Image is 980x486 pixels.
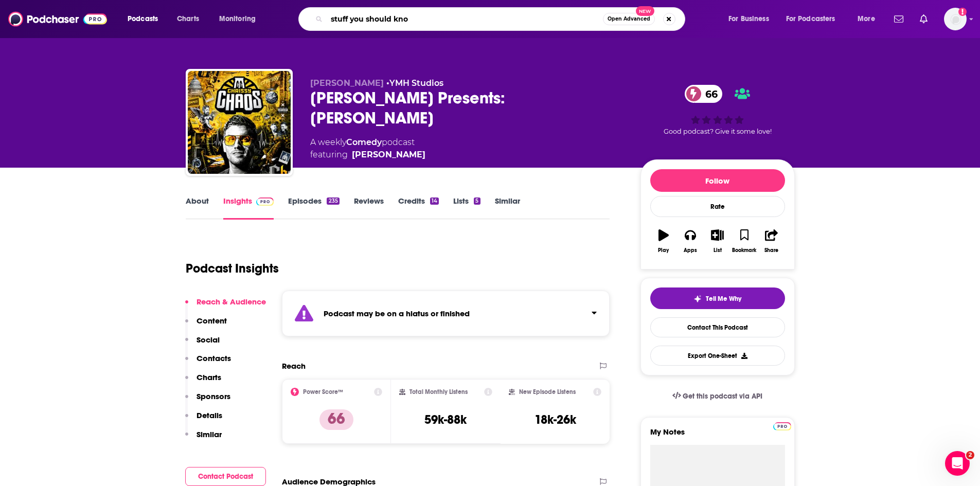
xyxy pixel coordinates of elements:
span: Open Advanced [608,16,650,22]
a: Lists5 [453,196,480,220]
button: open menu [850,11,888,27]
input: Search podcasts, credits, & more... [327,11,603,27]
button: Bookmark [731,223,758,260]
a: Get this podcast via API [664,384,771,409]
span: [PERSON_NAME] [310,78,384,88]
span: For Podcasters [786,12,835,26]
span: New [636,6,654,16]
button: Sponsors [185,391,230,410]
button: Reach & Audience [185,297,266,316]
img: Chris Distefano Presents: Chrissy Chaos [188,71,291,174]
span: featuring [310,149,425,161]
a: Similar [495,196,520,220]
button: List [704,223,730,260]
h2: New Episode Listens [519,388,576,395]
div: 66Good podcast? Give it some love! [640,78,795,142]
button: tell me why sparkleTell Me Why [650,287,785,309]
button: Content [185,316,227,335]
p: Details [197,410,222,420]
button: Contact Podcast [185,467,266,486]
a: Credits14 [398,196,439,220]
a: Reviews [354,196,384,220]
h3: 18k-26k [534,412,576,427]
img: Podchaser Pro [773,422,791,430]
span: 2 [966,451,974,459]
div: A weekly podcast [310,136,425,161]
div: Apps [684,247,697,254]
span: More [858,12,875,26]
button: Charts [185,372,221,391]
span: Tell Me Why [706,295,741,303]
p: Similar [197,429,222,439]
span: For Business [728,12,769,26]
a: Show notifications dropdown [890,10,907,28]
span: Monitoring [219,12,256,26]
a: Episodes235 [288,196,339,220]
a: Charts [170,11,205,27]
p: Reach & Audience [197,297,266,307]
h2: Total Monthly Listens [409,388,468,395]
button: Similar [185,429,222,448]
a: Pro website [773,421,791,430]
p: Contacts [197,353,231,363]
img: User Profile [944,8,967,30]
button: open menu [779,11,850,27]
button: Show profile menu [944,8,967,30]
img: Podchaser Pro [256,197,274,206]
div: 5 [474,197,480,205]
h2: Power Score™ [303,388,343,395]
div: Search podcasts, credits, & more... [308,7,695,31]
img: Podchaser - Follow, Share and Rate Podcasts [8,9,107,29]
label: My Notes [650,427,785,445]
div: Rate [650,196,785,217]
div: Play [658,247,669,254]
button: Contacts [185,353,231,372]
a: Contact This Podcast [650,317,785,337]
div: 235 [327,197,339,205]
a: YMH Studios [389,78,443,88]
div: Share [764,247,778,254]
a: Comedy [346,137,382,147]
button: Play [650,223,677,260]
strong: Podcast may be on a hiatus or finished [324,309,470,318]
p: 66 [319,409,353,430]
p: Social [197,335,220,345]
span: • [386,78,443,88]
a: 66 [685,85,723,103]
a: InsightsPodchaser Pro [223,196,274,220]
span: Get this podcast via API [683,392,762,401]
button: Open AdvancedNew [603,13,655,25]
a: Chris Distefano [352,149,425,161]
button: Follow [650,169,785,192]
h1: Podcast Insights [186,261,279,276]
div: List [714,247,722,254]
iframe: Intercom live chat [945,451,970,476]
span: Charts [177,12,199,26]
p: Sponsors [197,391,230,401]
img: tell me why sparkle [693,295,702,303]
button: Social [185,335,220,354]
button: open menu [212,11,269,27]
button: Apps [677,223,704,260]
p: Charts [197,372,221,382]
button: Share [758,223,785,260]
div: 14 [430,197,439,205]
span: Podcasts [128,12,158,26]
h3: 59k-88k [424,412,467,427]
svg: Add a profile image [958,8,967,16]
span: Logged in as WesBurdett [944,8,967,30]
button: open menu [721,11,782,27]
p: Content [197,316,227,326]
button: open menu [120,11,171,27]
a: Show notifications dropdown [916,10,932,28]
button: Export One-Sheet [650,346,785,366]
section: Click to expand status details [282,291,610,336]
span: 66 [695,85,723,103]
h2: Reach [282,361,306,371]
div: Bookmark [732,247,756,254]
a: About [186,196,209,220]
span: Good podcast? Give it some love! [664,128,772,135]
button: Details [185,410,222,429]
